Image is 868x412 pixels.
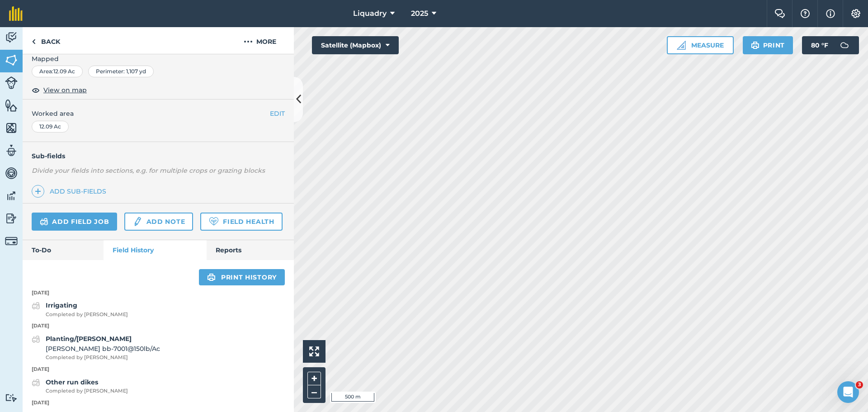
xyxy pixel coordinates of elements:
[46,311,128,319] span: Completed by [PERSON_NAME]
[23,322,294,330] p: [DATE]
[667,36,734,54] button: Measure
[124,213,193,231] a: Add note
[32,185,110,198] a: Add sub-fields
[307,372,321,385] button: +
[856,381,863,388] span: 3
[5,235,18,247] img: svg+xml;base64,PD94bWwgdmVyc2lvbj0iMS4wIiBlbmNvZGluZz0idXRmLTgiPz4KPCEtLSBHZW5lcmF0b3I6IEFkb2JlIE...
[5,31,18,44] img: svg+xml;base64,PD94bWwgdmVyc2lvbj0iMS4wIiBlbmNvZGluZz0idXRmLTgiPz4KPCEtLSBHZW5lcmF0b3I6IEFkb2JlIE...
[32,109,285,118] span: Worked area
[743,36,793,54] button: Print
[244,36,253,47] img: svg+xml;base64,PHN2ZyB4bWxucz0iaHR0cDovL3d3dy53My5vcmcvMjAwMC9zdmciIHdpZHRoPSIyMCIgaGVpZ2h0PSIyNC...
[23,399,294,407] p: [DATE]
[5,121,18,135] img: svg+xml;base64,PHN2ZyB4bWxucz0iaHR0cDovL3d3dy53My5vcmcvMjAwMC9zdmciIHdpZHRoPSI1NiIgaGVpZ2h0PSI2MC...
[40,216,48,227] img: svg+xml;base64,PD94bWwgdmVyc2lvbj0iMS4wIiBlbmNvZGluZz0idXRmLTgiPz4KPCEtLSBHZW5lcmF0b3I6IEFkb2JlIE...
[677,41,686,50] img: Ruler icon
[32,334,160,362] a: Planting/[PERSON_NAME][PERSON_NAME] bb-7001@150lb/AcCompleted by [PERSON_NAME]
[850,9,861,18] img: A cog icon
[35,186,41,197] img: svg+xml;base64,PHN2ZyB4bWxucz0iaHR0cDovL3d3dy53My5vcmcvMjAwMC9zdmciIHdpZHRoPSIxNCIgaGVpZ2h0PSIyNC...
[88,66,154,77] div: Perimeter : 1,107 yd
[43,85,87,95] span: View on map
[800,9,811,18] img: A question mark icon
[132,216,142,227] img: svg+xml;base64,PD94bWwgdmVyc2lvbj0iMS4wIiBlbmNvZGluZz0idXRmLTgiPz4KPCEtLSBHZW5lcmF0b3I6IEFkb2JlIE...
[23,151,294,161] h4: Sub-fields
[826,8,835,19] img: svg+xml;base64,PHN2ZyB4bWxucz0iaHR0cDovL3d3dy53My5vcmcvMjAwMC9zdmciIHdpZHRoPSIxNyIgaGVpZ2h0PSIxNy...
[46,301,77,309] strong: Irrigating
[411,8,428,19] span: 2025
[23,365,294,374] p: [DATE]
[837,381,859,403] iframe: Intercom live chat
[23,289,294,297] p: [DATE]
[32,166,265,175] em: Divide your fields into sections, e.g. for multiple crops or grazing blocks
[32,377,40,388] img: svg+xml;base64,PD94bWwgdmVyc2lvbj0iMS4wIiBlbmNvZGluZz0idXRmLTgiPz4KPCEtLSBHZW5lcmF0b3I6IEFkb2JlIE...
[46,335,132,343] strong: Planting/[PERSON_NAME]
[309,346,319,356] img: Four arrows, one pointing top left, one top right, one bottom right and the last bottom left
[207,240,294,260] a: Reports
[5,212,18,225] img: svg+xml;base64,PD94bWwgdmVyc2lvbj0iMS4wIiBlbmNvZGluZz0idXRmLTgiPz4KPCEtLSBHZW5lcmF0b3I6IEFkb2JlIE...
[5,393,18,402] img: svg+xml;base64,PD94bWwgdmVyc2lvbj0iMS4wIiBlbmNvZGluZz0idXRmLTgiPz4KPCEtLSBHZW5lcmF0b3I6IEFkb2JlIE...
[9,6,23,21] img: fieldmargin Logo
[23,240,104,260] a: To-Do
[32,300,128,318] a: IrrigatingCompleted by [PERSON_NAME]
[353,8,387,19] span: Liquadry
[46,378,98,386] strong: Other run dikes
[835,36,854,54] img: svg+xml;base64,PD94bWwgdmVyc2lvbj0iMS4wIiBlbmNvZGluZz0idXRmLTgiPz4KPCEtLSBHZW5lcmF0b3I6IEFkb2JlIE...
[32,121,69,133] div: 12.09 Ac
[32,85,87,95] button: View on map
[23,27,69,54] a: Back
[32,36,36,47] img: svg+xml;base64,PHN2ZyB4bWxucz0iaHR0cDovL3d3dy53My5vcmcvMjAwMC9zdmciIHdpZHRoPSI5IiBoZWlnaHQ9IjI0Ii...
[32,213,117,231] a: Add field job
[811,36,828,54] span: 80 ° F
[199,269,285,285] a: Print history
[46,387,128,395] span: Completed by [PERSON_NAME]
[46,344,160,354] span: [PERSON_NAME] bb-7001 @ 150 lb / Ac
[751,40,759,51] img: svg+xml;base64,PHN2ZyB4bWxucz0iaHR0cDovL3d3dy53My5vcmcvMjAwMC9zdmciIHdpZHRoPSIxOSIgaGVpZ2h0PSIyNC...
[5,53,18,67] img: svg+xml;base64,PHN2ZyB4bWxucz0iaHR0cDovL3d3dy53My5vcmcvMjAwMC9zdmciIHdpZHRoPSI1NiIgaGVpZ2h0PSI2MC...
[307,385,321,398] button: –
[5,144,18,157] img: svg+xml;base64,PD94bWwgdmVyc2lvbj0iMS4wIiBlbmNvZGluZz0idXRmLTgiPz4KPCEtLSBHZW5lcmF0b3I6IEFkb2JlIE...
[32,85,40,95] img: svg+xml;base64,PHN2ZyB4bWxucz0iaHR0cDovL3d3dy53My5vcmcvMjAwMC9zdmciIHdpZHRoPSIxOCIgaGVpZ2h0PSIyNC...
[32,300,40,311] img: svg+xml;base64,PD94bWwgdmVyc2lvbj0iMS4wIiBlbmNvZGluZz0idXRmLTgiPz4KPCEtLSBHZW5lcmF0b3I6IEFkb2JlIE...
[200,213,282,231] a: Field Health
[104,240,206,260] a: Field History
[5,76,18,89] img: svg+xml;base64,PD94bWwgdmVyc2lvbj0iMS4wIiBlbmNvZGluZz0idXRmLTgiPz4KPCEtLSBHZW5lcmF0b3I6IEFkb2JlIE...
[5,189,18,203] img: svg+xml;base64,PD94bWwgdmVyc2lvbj0iMS4wIiBlbmNvZGluZz0idXRmLTgiPz4KPCEtLSBHZW5lcmF0b3I6IEFkb2JlIE...
[270,109,285,118] button: EDIT
[46,354,160,362] span: Completed by [PERSON_NAME]
[207,272,216,283] img: svg+xml;base64,PHN2ZyB4bWxucz0iaHR0cDovL3d3dy53My5vcmcvMjAwMC9zdmciIHdpZHRoPSIxOSIgaGVpZ2h0PSIyNC...
[774,9,785,18] img: Two speech bubbles overlapping with the left bubble in the forefront
[32,66,83,77] div: Area : 12.09 Ac
[23,54,294,64] span: Mapped
[802,36,859,54] button: 80 °F
[312,36,399,54] button: Satellite (Mapbox)
[226,27,294,54] button: More
[5,166,18,180] img: svg+xml;base64,PD94bWwgdmVyc2lvbj0iMS4wIiBlbmNvZGluZz0idXRmLTgiPz4KPCEtLSBHZW5lcmF0b3I6IEFkb2JlIE...
[5,99,18,112] img: svg+xml;base64,PHN2ZyB4bWxucz0iaHR0cDovL3d3dy53My5vcmcvMjAwMC9zdmciIHdpZHRoPSI1NiIgaGVpZ2h0PSI2MC...
[32,377,128,395] a: Other run dikesCompleted by [PERSON_NAME]
[32,334,40,345] img: svg+xml;base64,PD94bWwgdmVyc2lvbj0iMS4wIiBlbmNvZGluZz0idXRmLTgiPz4KPCEtLSBHZW5lcmF0b3I6IEFkb2JlIE...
